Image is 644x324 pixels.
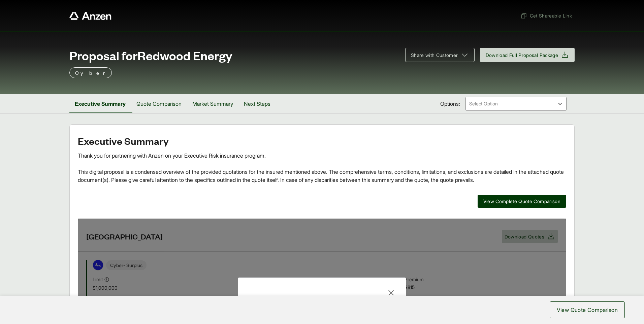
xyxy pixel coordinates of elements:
button: Quote Comparison [131,94,187,113]
a: Anzen website [69,12,111,20]
h2: Executive Summary [78,135,566,146]
button: Get Shareable Link [518,9,575,22]
button: Market Summary [187,94,238,113]
button: Download Full Proposal Package [480,48,575,62]
button: Share with Customer [405,48,475,62]
span: View Complete Quote Comparison [483,198,561,205]
span: Share with Customer [411,52,458,59]
button: Next Steps [238,94,276,113]
span: Proposal for Redwood Energy [69,48,232,62]
button: Executive Summary [69,94,131,113]
div: Thank you for partnering with Anzen on your Executive Risk insurance program. This digital propos... [78,152,566,184]
span: View Quote Comparison [557,306,618,314]
button: View Quote Comparison [550,301,625,318]
button: View Complete Quote Comparison [478,195,567,208]
span: Download Full Proposal Package [486,52,558,59]
span: Get Shareable Link [520,12,572,19]
p: Cyber [75,69,106,77]
span: Options: [440,100,460,108]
